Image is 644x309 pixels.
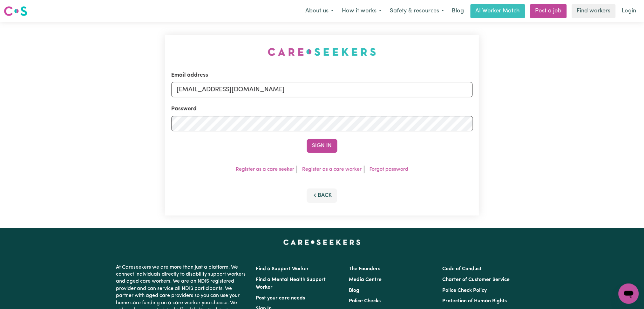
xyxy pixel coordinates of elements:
button: How it works [338,4,386,18]
a: Post a job [530,4,567,18]
a: Post your care needs [256,296,305,301]
label: Email address [171,71,208,79]
a: Find a Mental Health Support Worker [256,277,326,290]
a: Careseekers home page [283,240,361,245]
a: Careseekers logo [4,4,27,18]
a: Find a Support Worker [256,266,309,271]
a: Police Checks [349,299,381,304]
button: About us [301,4,338,18]
a: AI Worker Match [471,4,525,18]
label: Password [171,105,197,113]
a: Blog [448,4,468,18]
button: Sign In [307,139,337,153]
a: Protection of Human Rights [442,299,507,304]
button: Back [307,189,337,203]
a: Find workers [572,4,616,18]
a: The Founders [349,266,381,271]
a: Register as a care seeker [236,167,294,172]
a: Register as a care worker [302,167,362,172]
a: Forgot password [369,167,408,172]
a: Police Check Policy [442,288,487,293]
button: Safety & resources [386,4,448,18]
a: Media Centre [349,277,382,282]
a: Code of Conduct [442,266,482,271]
img: Careseekers logo [4,5,27,17]
iframe: Button to launch messaging window [619,284,639,304]
a: Blog [349,288,360,293]
input: Email address [171,82,473,97]
a: Login [618,4,640,18]
a: Charter of Customer Service [442,277,510,282]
